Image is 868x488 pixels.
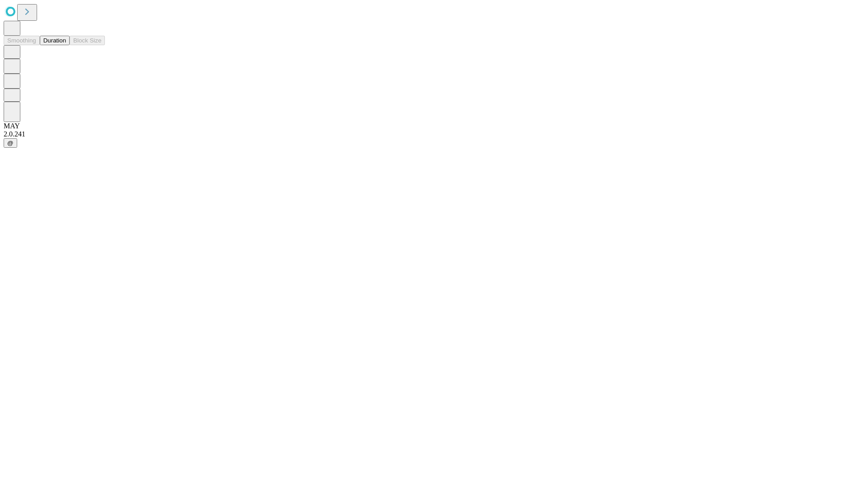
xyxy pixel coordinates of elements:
button: @ [4,138,17,148]
button: Smoothing [4,36,40,45]
button: Duration [40,36,70,45]
div: 2.0.241 [4,130,864,138]
button: Block Size [70,36,105,45]
div: MAY [4,122,864,130]
span: @ [7,140,14,146]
